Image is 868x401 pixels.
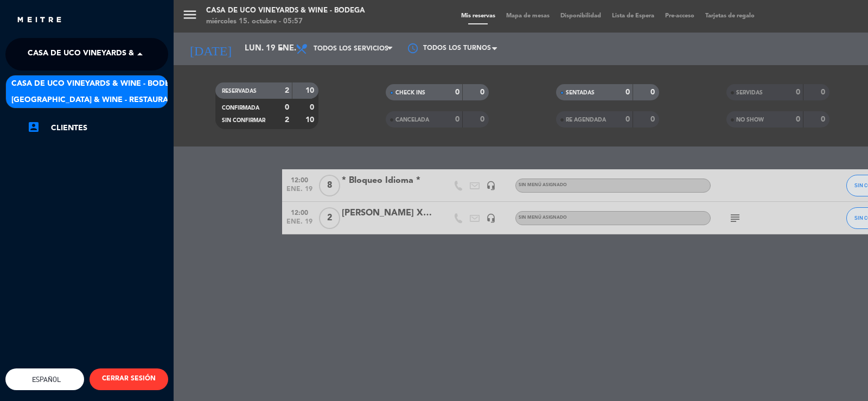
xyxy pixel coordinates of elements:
[29,375,61,384] span: Español
[90,368,168,390] button: CERRAR SESIÓN
[27,120,40,133] i: account_box
[16,16,62,24] img: MEITRE
[11,78,181,90] span: Casa de Uco Vineyards & Wine - Bodega
[11,94,183,106] span: [GEOGRAPHIC_DATA] & Wine - Restaurante
[28,43,197,66] span: Casa de Uco Vineyards & Wine - Bodega
[27,122,168,135] a: account_boxClientes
